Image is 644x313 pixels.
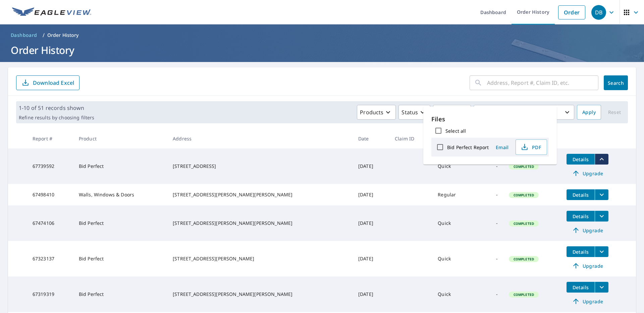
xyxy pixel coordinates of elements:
[604,75,628,90] button: Search
[167,129,353,148] th: Address
[357,105,396,120] button: Products
[567,225,608,236] a: Upgrade
[33,79,74,86] p: Download Excel
[8,30,40,41] a: Dashboard
[432,205,474,241] td: Quick
[491,142,513,152] button: Email
[12,7,91,17] img: EV Logo
[571,262,604,270] span: Upgrade
[398,105,430,120] button: Status
[445,128,466,134] label: Select all
[520,143,541,151] span: PDF
[431,115,549,124] p: Files
[509,257,538,261] span: Completed
[567,246,595,257] button: detailsBtn-67323137
[8,43,636,57] h1: Order History
[595,246,608,257] button: filesDropdownBtn-67323137
[11,32,37,39] span: Dashboard
[389,129,432,148] th: Claim ID
[591,5,606,20] div: DB
[567,260,608,271] a: Upgrade
[173,291,347,298] div: [STREET_ADDRESS][PERSON_NAME][PERSON_NAME]
[577,105,601,120] button: Apply
[432,276,474,312] td: Quick
[567,282,595,293] button: detailsBtn-67319319
[571,226,604,234] span: Upgrade
[595,189,608,200] button: filesDropdownBtn-67498410
[595,282,608,293] button: filesDropdownBtn-67319319
[609,80,623,86] span: Search
[571,169,604,177] span: Upgrade
[567,296,608,307] a: Upgrade
[567,189,595,200] button: detailsBtn-67498410
[27,205,73,241] td: 67474106
[595,154,608,165] button: filesDropdownBtn-67739592
[360,108,383,116] p: Products
[571,297,604,305] span: Upgrade
[432,148,474,184] td: Quick
[571,249,591,255] span: Details
[509,193,538,197] span: Completed
[487,73,598,92] input: Address, Report #, Claim ID, etc.
[19,104,94,112] p: 1-10 of 51 records shown
[353,205,389,241] td: [DATE]
[474,276,503,312] td: -
[353,241,389,276] td: [DATE]
[474,105,574,120] button: Last year
[353,129,389,148] th: Date
[567,211,595,222] button: detailsBtn-67474106
[474,184,503,205] td: -
[8,30,636,41] nav: breadcrumb
[43,31,45,39] li: /
[27,276,73,312] td: 67319319
[509,221,538,226] span: Completed
[432,241,474,276] td: Quick
[447,144,489,150] label: Bid Perfect Report
[582,108,596,117] span: Apply
[595,211,608,222] button: filesDropdownBtn-67474106
[173,163,347,170] div: [STREET_ADDRESS]
[494,144,510,150] span: Email
[567,154,595,165] button: detailsBtn-67739592
[73,276,167,312] td: Bid Perfect
[474,241,503,276] td: -
[73,241,167,276] td: Bid Perfect
[16,75,79,90] button: Download Excel
[571,213,591,220] span: Details
[558,5,585,19] a: Order
[509,292,538,297] span: Completed
[173,255,347,262] div: [STREET_ADDRESS][PERSON_NAME]
[27,241,73,276] td: 67323137
[27,184,73,205] td: 67498410
[353,184,389,205] td: [DATE]
[516,139,547,155] button: PDF
[73,129,167,148] th: Product
[73,205,167,241] td: Bid Perfect
[474,205,503,241] td: -
[474,148,503,184] td: -
[73,148,167,184] td: Bid Perfect
[27,148,73,184] td: 67739592
[173,191,347,198] div: [STREET_ADDRESS][PERSON_NAME][PERSON_NAME]
[571,192,591,198] span: Details
[27,129,73,148] th: Report #
[173,220,347,227] div: [STREET_ADDRESS][PERSON_NAME][PERSON_NAME]
[353,148,389,184] td: [DATE]
[567,168,608,179] a: Upgrade
[571,156,591,163] span: Details
[401,108,418,116] p: Status
[433,105,471,120] button: Orgs
[432,184,474,205] td: Regular
[571,284,591,291] span: Details
[19,115,94,121] p: Refine results by choosing filters
[509,164,538,169] span: Completed
[353,276,389,312] td: [DATE]
[47,32,79,39] p: Order History
[73,184,167,205] td: Walls, Windows & Doors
